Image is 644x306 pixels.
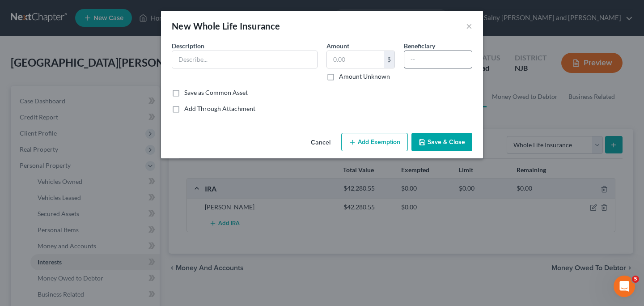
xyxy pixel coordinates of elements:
[614,276,635,297] iframe: Intercom live chat
[172,42,204,50] span: Description
[632,276,639,283] span: 5
[404,41,435,51] label: Beneficiary
[184,88,248,97] label: Save as Common Asset
[404,51,472,68] input: --
[184,104,255,113] label: Add Through Attachment
[411,133,472,152] button: Save & Close
[339,72,390,81] label: Amount Unknown
[304,134,338,152] button: Cancel
[327,51,384,68] input: 0.00
[326,41,349,51] label: Amount
[341,133,408,152] button: Add Exemption
[172,20,280,32] div: New Whole Life Insurance
[172,51,317,68] input: Describe...
[466,21,472,31] button: ×
[384,51,394,68] div: $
